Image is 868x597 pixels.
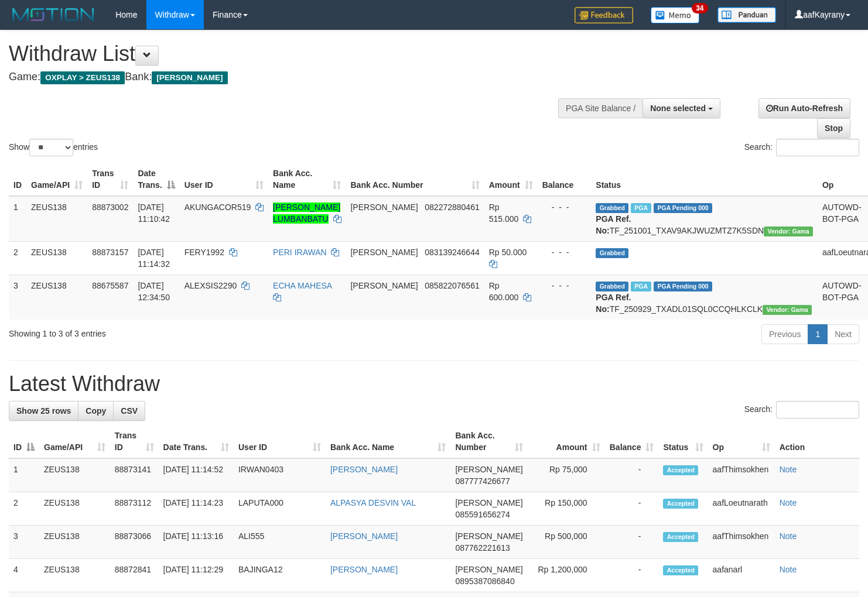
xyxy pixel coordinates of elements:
th: User ID: activate to sort column ascending [180,163,268,196]
div: PGA Site Balance / [558,98,643,118]
span: OXPLAY > ZEUS138 [40,71,125,84]
td: 88873066 [110,526,159,559]
th: Balance: activate to sort column ascending [605,425,659,458]
td: - [605,458,659,492]
span: PGA Pending [654,203,712,213]
label: Show entries [9,139,98,156]
a: Show 25 rows [9,401,78,421]
span: PGA Pending [654,282,712,291]
td: LAPUTA000 [234,492,326,526]
span: [DATE] 11:10:42 [138,203,170,224]
span: AKUNGACOR519 [184,203,251,212]
th: Amount: activate to sort column ascending [528,425,605,458]
span: Show 25 rows [16,406,71,416]
th: Op: activate to sort column ascending [708,425,775,458]
td: Rp 500,000 [528,526,605,559]
td: Rp 150,000 [528,492,605,526]
th: Game/API: activate to sort column ascending [26,163,87,196]
th: Trans ID: activate to sort column ascending [110,425,159,458]
a: PERI IRAWAN [273,248,327,257]
th: Bank Acc. Number: activate to sort column ascending [450,425,527,458]
span: [PERSON_NAME] [455,498,522,507]
a: Stop [817,118,850,138]
a: Note [780,465,797,474]
span: Grabbed [596,248,628,258]
a: Next [827,324,859,344]
td: TF_250929_TXADL01SQL0CCQHLKCLK [591,275,818,320]
a: Previous [761,324,808,344]
td: ZEUS138 [26,196,87,242]
th: Amount: activate to sort column ascending [484,163,538,196]
span: [PERSON_NAME] [455,531,522,541]
th: Status: activate to sort column ascending [658,425,708,458]
th: Bank Acc. Name: activate to sort column ascending [268,163,346,196]
td: 88873141 [110,458,159,492]
td: ZEUS138 [39,492,110,526]
span: [DATE] 11:14:32 [138,248,170,269]
span: 88873002 [92,203,128,212]
a: [PERSON_NAME] LUMBANBATU [273,203,340,224]
a: CSV [113,401,145,421]
td: 88873112 [110,492,159,526]
span: 88675587 [92,281,128,290]
td: aafLoeutnarath [708,492,775,526]
th: ID [9,163,26,196]
a: [PERSON_NAME] [330,531,398,541]
th: Trans ID: activate to sort column ascending [87,163,133,196]
img: MOTION_logo.png [9,6,98,23]
a: [PERSON_NAME] [330,565,398,574]
td: ZEUS138 [39,559,110,592]
span: Copy 083139246644 to clipboard [425,248,479,257]
b: PGA Ref. No: [596,214,631,235]
a: Copy [78,401,114,421]
span: [PERSON_NAME] [152,71,227,84]
th: Date Trans.: activate to sort column descending [133,163,179,196]
a: Note [780,531,797,541]
td: 88872841 [110,559,159,592]
td: 1 [9,196,26,242]
h1: Withdraw List [9,42,567,66]
td: 3 [9,275,26,320]
td: BAJINGA12 [234,559,326,592]
h1: Latest Withdraw [9,372,859,396]
td: - [605,559,659,592]
span: [PERSON_NAME] [455,465,522,474]
img: Button%20Memo.svg [651,7,700,23]
td: 3 [9,526,39,559]
td: aafThimsokhen [708,458,775,492]
span: Vendor URL: https://trx31.1velocity.biz [764,227,813,236]
span: Grabbed [596,282,628,291]
a: Run Auto-Refresh [758,98,850,118]
div: Showing 1 to 3 of 3 entries [9,323,353,339]
td: [DATE] 11:13:16 [159,526,234,559]
td: 2 [9,492,39,526]
td: ZEUS138 [39,526,110,559]
th: Balance [538,163,592,196]
td: ALI555 [234,526,326,559]
button: None selected [643,98,720,118]
span: [PERSON_NAME] [350,203,418,212]
label: Search: [744,401,859,418]
span: Marked by aafpengsreynich [631,282,651,291]
span: Rp 515.000 [489,203,519,224]
span: Copy 087762221613 to clipboard [455,543,510,553]
td: aafThimsokhen [708,526,775,559]
span: [PERSON_NAME] [350,281,418,290]
td: [DATE] 11:14:52 [159,458,234,492]
td: - [605,526,659,559]
span: Accepted [663,499,698,509]
th: User ID: activate to sort column ascending [234,425,326,458]
span: Copy [86,406,106,416]
td: ZEUS138 [39,458,110,492]
td: aafanarl [708,559,775,592]
th: ID: activate to sort column descending [9,425,39,458]
input: Search: [776,401,859,418]
span: Vendor URL: https://trx31.1velocity.biz [763,305,812,315]
span: Copy 082272880461 to clipboard [425,203,479,212]
label: Search: [744,139,859,156]
a: 1 [808,324,828,344]
span: [PERSON_NAME] [350,248,418,257]
img: panduan.png [717,7,776,23]
a: [PERSON_NAME] [330,465,398,474]
span: Copy 085591656274 to clipboard [455,510,510,519]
